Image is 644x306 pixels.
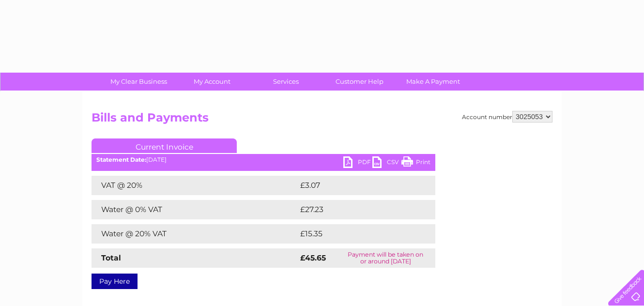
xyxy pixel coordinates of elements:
[336,248,435,268] td: Payment will be taken on or around [DATE]
[320,73,399,91] a: Customer Help
[298,176,413,195] td: £3.07
[92,224,298,244] td: Water @ 20% VAT
[300,253,326,262] strong: £45.65
[393,73,473,91] a: Make A Payment
[462,111,552,122] div: Account number
[92,200,298,219] td: Water @ 0% VAT
[92,176,298,195] td: VAT @ 20%
[298,200,415,219] td: £27.23
[92,111,552,129] h2: Bills and Payments
[372,156,401,170] a: CSV
[96,156,146,163] b: Statement Date:
[172,73,252,91] a: My Account
[246,73,326,91] a: Services
[298,224,414,244] td: £15.35
[401,156,430,170] a: Print
[92,156,435,163] div: [DATE]
[101,253,121,262] strong: Total
[99,73,179,91] a: My Clear Business
[343,156,372,170] a: PDF
[92,138,237,153] a: Current Invoice
[92,274,138,289] a: Pay Here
